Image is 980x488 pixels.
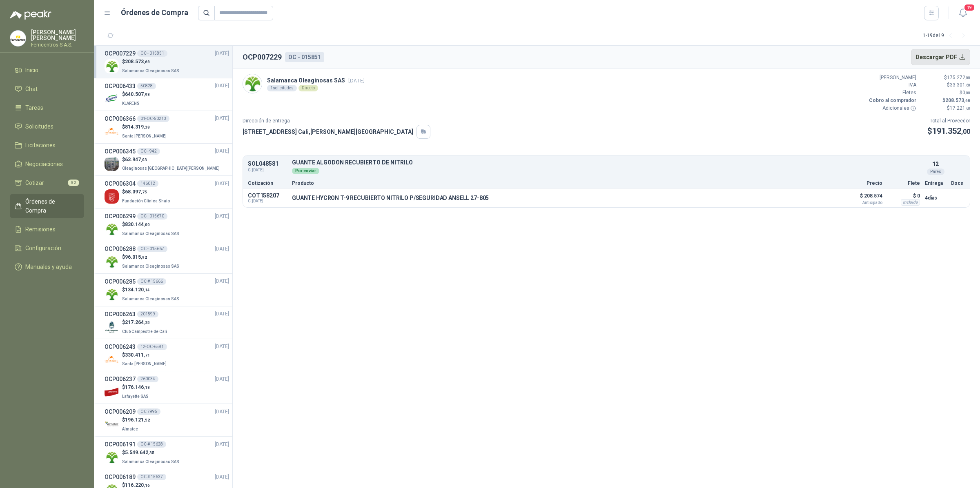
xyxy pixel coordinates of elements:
[105,179,136,188] h3: OCP006304
[215,180,229,188] span: [DATE]
[144,385,150,390] span: ,18
[215,115,229,122] span: [DATE]
[68,180,79,186] span: 82
[144,418,150,422] span: ,52
[122,101,140,106] span: KLARENS
[137,246,167,252] div: OC - 015667
[105,222,119,236] img: Company Logo
[965,83,970,87] span: ,68
[125,482,150,488] span: 116.220
[144,60,150,64] span: ,68
[122,221,181,228] p: $
[105,189,119,204] img: Company Logo
[215,375,229,383] span: [DATE]
[947,75,970,80] span: 175.272
[955,6,970,20] button: 19
[144,483,150,488] span: ,16
[105,342,136,351] h3: OCP006243
[25,225,56,234] span: Remisiones
[25,141,56,150] span: Licitaciones
[867,89,916,97] p: Fletes
[122,416,150,424] p: $
[105,472,136,481] h3: OCP006189
[105,212,229,237] a: OCP006299OC - 015670[DATE] Company Logo$830.144,00Salamanca Oleaginosas SAS
[867,74,916,82] p: [PERSON_NAME]
[137,441,166,448] div: OC # 15628
[292,168,319,174] div: Por enviar
[927,125,970,138] p: $
[215,213,229,220] span: [DATE]
[292,181,837,186] p: Producto
[105,417,119,432] img: Company Logo
[105,287,119,302] img: Company Logo
[248,199,287,204] span: C: [DATE]
[141,157,147,162] span: ,03
[105,147,229,173] a: OCP006345OC - 942[DATE] Company Logo$63.947,03Oleaginosas [GEOGRAPHIC_DATA][PERSON_NAME]
[144,92,150,97] span: ,98
[965,75,970,80] span: ,00
[925,193,946,203] p: 4 días
[141,255,147,260] span: ,92
[105,342,229,368] a: OCP00624312-OC-6581[DATE] Company Logo$330.411,71Santa [PERSON_NAME]
[965,91,970,95] span: ,00
[122,394,149,399] span: Lafayette SAS
[105,244,229,270] a: OCP006288OC - 015667[DATE] Company Logo$96.015,92Salamanca Oleaginosas SAS
[215,277,229,285] span: [DATE]
[125,59,150,64] span: 208.573
[105,212,136,221] h3: OCP006299
[105,375,136,384] h3: OCP006237
[105,385,119,399] img: Company Logo
[921,74,970,82] p: $
[105,407,229,433] a: OCP006209OC 7995[DATE] Company Logo$196.121,52Almatec
[122,286,181,294] p: $
[122,166,220,171] span: Oleaginosas [GEOGRAPHIC_DATA][PERSON_NAME]
[215,50,229,58] span: [DATE]
[923,29,970,42] div: 1 - 19 de 19
[122,427,138,431] span: Almatec
[144,222,150,227] span: ,00
[215,245,229,253] span: [DATE]
[215,310,229,318] span: [DATE]
[961,128,970,135] span: ,00
[215,343,229,350] span: [DATE]
[921,104,970,112] p: $
[10,31,26,46] img: Company Logo
[144,353,150,357] span: ,71
[122,231,179,236] span: Salamanca Oleaginosas SAS
[10,156,84,172] a: Negociaciones
[105,310,229,335] a: OCP006263201599[DATE] Company Logo$217.264,25Club Campestre de Cali
[137,83,156,89] div: 50828
[122,362,167,366] span: Santa [PERSON_NAME]
[148,450,154,455] span: ,35
[122,319,169,326] p: $
[125,222,150,227] span: 830.144
[10,259,84,275] a: Manuales y ayuda
[105,49,229,75] a: OCP007229OC - 015851[DATE] Company Logo$208.573,68Salamanca Oleaginosas SAS
[122,199,170,203] span: Fundación Clínica Shaio
[137,311,158,317] div: 201599
[137,213,167,220] div: OC - 015670
[215,473,229,481] span: [DATE]
[965,106,970,111] span: ,68
[105,124,119,139] img: Company Logo
[121,7,188,18] h1: Órdenes de Compra
[137,115,169,122] div: 01-OC-50213
[243,127,413,136] p: [STREET_ADDRESS] Cali , [PERSON_NAME][GEOGRAPHIC_DATA]
[248,192,287,199] p: COT158207
[122,351,168,359] p: $
[105,82,229,107] a: OCP00643350828[DATE] Company Logo$640.507,98KLARENS
[867,104,916,112] p: Adicionales
[292,195,489,201] p: GUANTE HYCRON T-9 RECUBIERTO NITRILO P/SEGURIDAD ANSELL 27-805
[932,126,970,136] span: 191.352
[867,81,916,89] p: IVA
[10,62,84,78] a: Inicio
[215,441,229,448] span: [DATE]
[945,98,970,103] span: 208.573
[292,160,920,166] p: GUANTE ALGODON RECUBIERTO DE NITRILO
[964,4,975,11] span: 19
[122,264,179,268] span: Salamanca Oleaginosas SAS
[248,161,287,167] p: SOL048581
[125,384,150,390] span: 176.146
[144,288,150,292] span: ,14
[125,417,150,423] span: 196.121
